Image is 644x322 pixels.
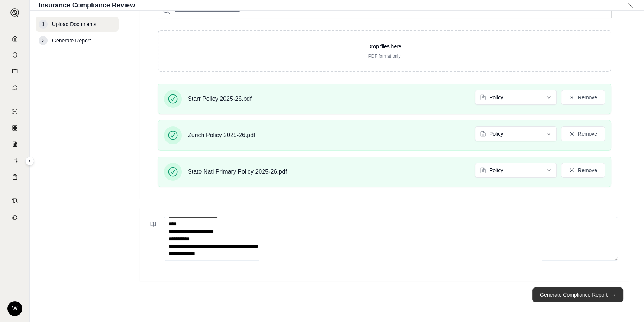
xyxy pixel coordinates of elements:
[5,48,25,62] a: Documents Vault
[10,8,19,17] img: Expand sidebar
[52,20,96,28] span: Upload Documents
[25,157,34,165] button: Expand sidebar
[5,64,25,79] a: Prompt Library
[532,287,623,302] button: Generate Compliance Report→
[39,36,48,45] div: 2
[5,170,25,184] a: Coverage Table
[5,120,25,135] a: Policy Comparisons
[7,5,22,20] button: Expand sidebar
[188,131,255,140] span: Zurich Policy 2025-26.pdf
[561,126,605,141] button: Remove
[5,137,25,152] a: Claim Coverage
[39,20,48,29] div: 1
[188,167,287,176] span: State Natl Primary Policy 2025-26.pdf
[5,210,25,225] a: Legal Search Engine
[7,301,22,316] div: W
[52,37,91,44] span: Generate Report
[561,90,605,105] button: Remove
[611,291,616,299] span: →
[561,163,605,178] button: Remove
[5,193,25,208] a: Contract Analysis
[5,104,25,119] a: Single Policy
[5,153,25,168] a: Custom Report
[170,43,599,50] p: Drop files here
[188,94,252,103] span: Starr Policy 2025-26.pdf
[5,80,25,95] a: Chat
[5,31,25,46] a: Home
[170,53,599,59] p: PDF format only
